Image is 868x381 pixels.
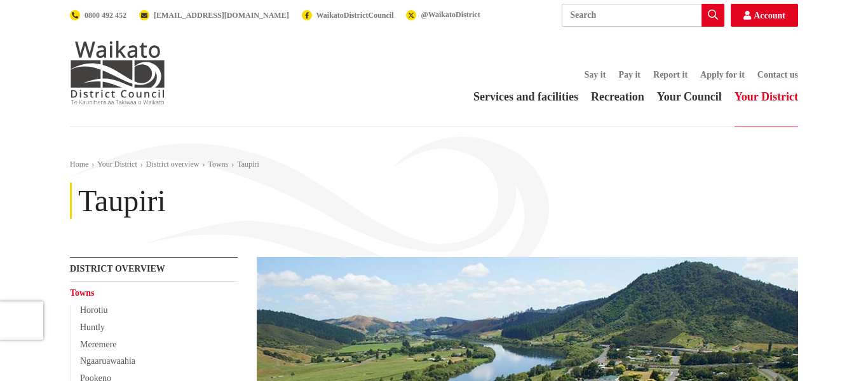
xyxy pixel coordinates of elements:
a: Pay it [618,70,641,80]
span: WaikatoDistrictCouncil [316,11,393,20]
a: Say it [585,70,606,80]
span: [EMAIL_ADDRESS][DOMAIN_NAME] [154,11,289,20]
span: Taupiri [237,160,259,169]
a: District overview [146,160,200,169]
a: Home [70,160,88,169]
h1: Taupiri [78,183,166,219]
a: Contact us [757,70,798,80]
span: 0800 492 452 [85,11,126,20]
a: Services and facilities [473,90,578,103]
span: @WaikatoDistrict [421,10,480,19]
a: Ngaaruawaahia [80,356,135,366]
a: Report it [653,70,688,80]
a: Apply for it [700,70,745,80]
a: Huntly [80,322,105,332]
a: Recreation [591,90,644,103]
img: Waikato District Council - Te Kaunihera aa Takiwaa o Waikato [70,41,165,104]
a: Your District [97,160,137,169]
a: Account [731,4,798,27]
a: [EMAIL_ADDRESS][DOMAIN_NAME] [139,11,289,20]
input: Search input [562,4,724,27]
a: Towns [208,160,228,169]
nav: breadcrumb [70,159,798,170]
a: Meremere [80,340,117,349]
a: WaikatoDistrictCouncil [302,11,394,20]
a: @WaikatoDistrict [406,10,480,19]
a: 0800 492 452 [70,11,126,20]
a: District overview [70,264,165,274]
a: Horotiu [80,305,108,315]
a: Your District [735,90,798,103]
a: Your Council [657,90,722,103]
a: Towns [70,288,94,298]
